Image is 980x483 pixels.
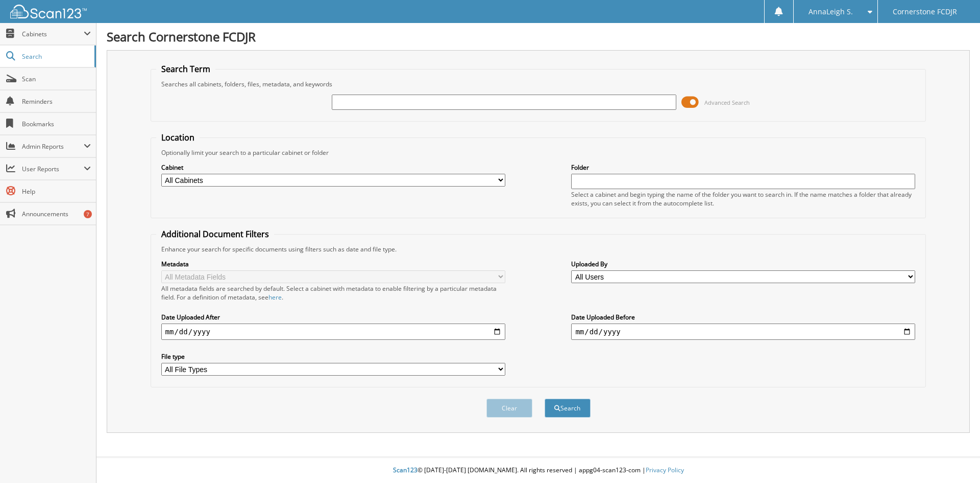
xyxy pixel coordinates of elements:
[893,9,957,15] span: Cornerstone FCDJR
[393,466,418,474] span: Scan123
[161,260,505,268] label: Metadata
[161,163,505,172] label: Cabinet
[646,466,684,474] a: Privacy Policy
[156,228,274,240] legend: Additional Document Filters
[571,260,915,268] label: Uploaded By
[22,75,91,83] span: Scan
[156,148,921,157] div: Optionally limit your search to a particular cabinet or folder
[704,99,750,106] span: Advanced Search
[268,293,282,302] a: here
[161,313,505,321] label: Date Uploaded After
[22,97,91,106] span: Reminders
[156,80,921,88] div: Searches all cabinets, folders, files, metadata, and keywords
[161,352,505,361] label: File type
[22,165,84,173] span: User Reports
[571,190,915,208] div: Select a cabinet and begin typing the name of the folder you want to search in. If the name match...
[156,132,200,143] legend: Location
[10,5,87,18] img: scan123-logo-white.svg
[161,324,505,340] input: start
[22,187,91,196] span: Help
[22,30,84,38] span: Cabinets
[808,9,853,15] span: AnnaLeigh S.
[22,52,89,61] span: Search
[545,399,591,418] button: Search
[84,210,92,218] div: 7
[486,399,532,418] button: Clear
[22,120,91,128] span: Bookmarks
[22,142,84,151] span: Admin Reports
[107,28,970,45] h1: Search Cornerstone FCDJR
[161,284,505,302] div: All metadata fields are searched by default. Select a cabinet with metadata to enable filtering b...
[156,63,215,75] legend: Search Term
[571,324,915,340] input: end
[571,313,915,321] label: Date Uploaded Before
[22,210,91,218] span: Announcements
[96,458,980,483] div: © [DATE]-[DATE] [DOMAIN_NAME]. All rights reserved | appg04-scan123-com |
[571,163,915,172] label: Folder
[156,245,921,254] div: Enhance your search for specific documents using filters such as date and file type.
